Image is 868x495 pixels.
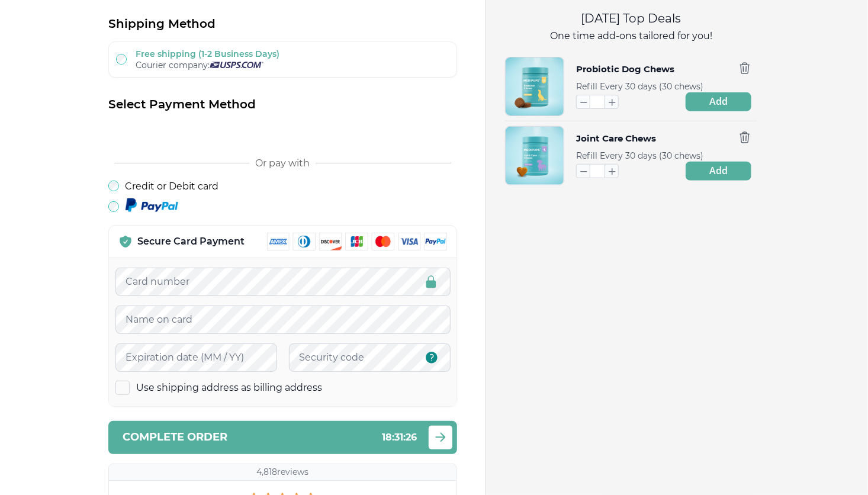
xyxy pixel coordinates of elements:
label: Credit or Debit card [125,181,218,192]
span: Or pay with [255,157,310,169]
img: Probiotic Dog Chews [506,57,564,115]
label: Free shipping (1-2 Business Days) [136,49,279,59]
span: Refill Every 30 days (30 chews) [576,150,703,161]
p: Secure Card Payment [137,235,245,248]
img: Joint Care Chews [506,127,564,185]
p: 4,818 reviews [256,467,308,478]
iframe: Secure payment button frame [108,122,457,146]
label: Use shipping address as billing address [136,381,322,394]
p: One time add-ons tailored for you! [505,30,757,43]
h2: Select Payment Method [108,97,457,112]
span: 18 : 31 : 26 [382,432,417,443]
h2: Shipping Method [108,16,457,32]
button: Joint Care Chews [576,131,656,146]
img: Paypal [125,198,178,213]
button: Complete order18:31:26 [108,421,457,454]
button: Add [686,92,751,111]
img: payment methods [267,233,447,250]
button: Add [686,162,751,181]
button: Probiotic Dog Chews [576,62,674,77]
h2: [DATE] Top Deals [505,10,757,27]
span: Courier company: [136,60,210,70]
img: Usps courier company [210,62,263,68]
span: Complete order [123,432,227,443]
span: Refill Every 30 days (30 chews) [576,81,703,92]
